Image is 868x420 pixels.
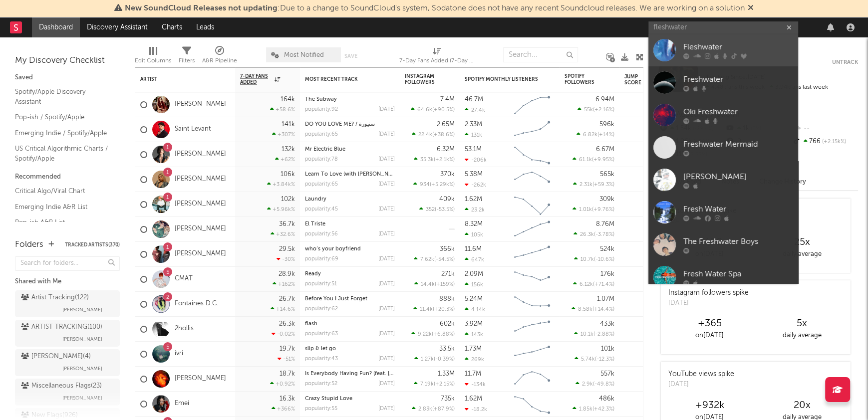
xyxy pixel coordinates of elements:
span: +59.3 % [594,182,613,188]
div: 46.7M [465,96,483,103]
div: 5.24M [465,296,483,302]
div: [PERSON_NAME] ( 4 ) [21,351,91,363]
span: +2.16 % [594,107,613,113]
div: Spotify Followers [565,73,599,85]
div: Shared with Me [15,276,120,288]
div: 271k [441,271,455,277]
a: The Freshwater Boys [648,228,798,261]
span: +9.76 % [593,207,613,212]
div: +14.6 % [271,306,295,312]
span: +14 % [599,132,613,138]
div: YouTube views spike [668,369,734,380]
div: Recommended [15,171,120,183]
div: 366k [440,246,455,252]
span: 55k [584,107,593,113]
a: Before You I Just Forget [305,296,367,302]
div: Ready [305,271,395,277]
button: Tracked Artists(370) [65,242,120,247]
span: -0.39 % [435,357,453,362]
div: daily average [756,248,848,260]
div: popularity: 65 [305,132,338,137]
span: +14.4 % [594,307,613,312]
div: 524k [600,246,614,252]
span: Dismiss [748,4,754,12]
div: ( ) [414,281,455,287]
div: -30 % [277,256,295,262]
span: -54.5 % [436,257,453,262]
a: [PERSON_NAME] [175,375,226,383]
div: -51 % [278,356,295,362]
span: 7.62k [420,257,434,262]
a: [PERSON_NAME] [175,250,226,258]
div: 81.0 [624,248,664,260]
a: Discovery Assistant [80,17,155,37]
div: 67.2 [624,149,664,161]
div: +365 [663,318,756,330]
span: Most Notified [284,52,324,58]
div: on [DATE] [663,330,756,342]
a: Fresh Water Spa [648,261,798,293]
div: 370k [440,171,455,178]
div: slip & let go [305,346,395,352]
span: 5.74k [581,357,595,362]
a: [PERSON_NAME] [175,200,226,209]
span: 6.12k [579,282,593,287]
div: ARTIST TRACKING ( 100 ) [21,321,102,333]
div: 2.09M [465,271,483,277]
div: Edit Columns [135,55,171,67]
div: popularity: 65 [305,182,338,187]
div: 66.2 [624,298,664,310]
div: 36.7k [279,221,295,227]
div: The Subway [305,97,395,102]
div: ( ) [414,356,455,362]
span: 1.01k [579,207,592,212]
div: El Triste [305,221,395,227]
span: : Due to a change to SoundCloud's system, Sodatone does not have any recent Soundcloud releases. ... [125,4,745,12]
div: 95.3 [624,348,664,360]
a: Crazy Stupid Love [305,396,352,402]
a: ARTIST TRACKING(100)[PERSON_NAME] [15,320,120,347]
span: -53.5 % [436,207,453,212]
span: [PERSON_NAME] [62,333,102,345]
div: ( ) [412,131,455,138]
span: [PERSON_NAME] [62,363,102,375]
div: ( ) [578,106,614,113]
a: Fresh Water [648,196,798,228]
span: 934 [420,182,430,188]
div: A&R Pipeline [202,55,237,67]
div: 409k [439,196,455,203]
div: ( ) [413,181,455,188]
a: Is Everybody Having Fun? (feat. [PERSON_NAME] from the sticks) - bullet tooth Remix [305,371,527,377]
div: 143k [465,331,483,338]
div: 28.9k [279,271,295,277]
div: ( ) [577,131,614,138]
div: 8.32M [465,221,483,227]
a: The Subway [305,97,337,102]
span: 61.1k [579,157,592,163]
span: 35.3k [420,157,434,163]
span: 10.7k [580,257,594,262]
div: 132k [282,146,295,153]
svg: Chart title [510,192,555,217]
div: 11.7M [465,371,481,377]
span: 10.1k [580,332,593,337]
span: -3.78 % [595,232,613,237]
div: daily average [756,330,848,342]
div: ( ) [419,206,455,212]
div: +32.6 % [271,231,295,237]
svg: Chart title [510,292,555,317]
div: [DATE] [378,231,395,237]
div: Filters [179,55,195,67]
span: -2.88 % [595,332,613,337]
a: Mr Electric Blue [305,147,345,152]
div: 433k [600,321,614,327]
div: 83.9 [624,323,664,335]
div: 25 x [756,236,848,248]
div: 141k [282,121,295,128]
div: 27.4k [465,107,485,113]
span: 9.22k [418,332,432,337]
div: 131k [465,132,482,138]
a: CMAT [175,275,193,283]
div: [DATE] [378,331,395,337]
div: +5.96k % [267,206,295,212]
